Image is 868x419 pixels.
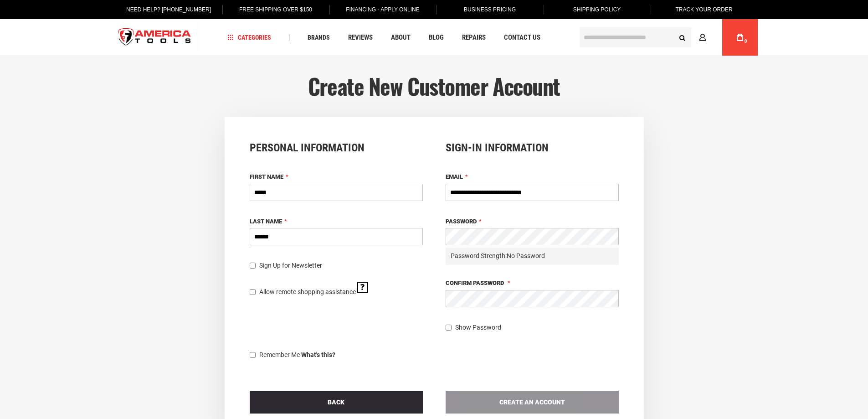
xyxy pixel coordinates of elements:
[344,31,377,44] a: Reviews
[227,34,271,41] span: Categories
[308,34,330,41] span: Brands
[391,34,411,41] span: About
[303,31,334,44] a: Brands
[504,34,540,41] span: Contact Us
[425,31,448,44] a: Blog
[111,21,199,55] img: America Tools
[674,29,691,46] button: Search
[308,70,560,102] span: Create New Customer Account
[446,173,463,180] span: Email
[250,218,282,225] span: Last Name
[446,218,477,225] span: Password
[455,324,501,331] span: Show Password
[259,262,322,269] span: Sign Up for Newsletter
[446,279,504,286] span: Confirm Password
[573,6,621,13] span: Shipping Policy
[223,31,275,44] a: Categories
[111,21,199,55] a: store logo
[745,39,747,44] span: 0
[446,141,549,154] span: Sign-in Information
[250,141,365,154] span: Personal Information
[462,34,486,41] span: Repairs
[500,31,544,44] a: Contact Us
[259,288,356,295] span: Allow remote shopping assistance
[328,398,344,406] span: Back
[731,19,749,56] a: 0
[301,351,335,358] strong: What's this?
[507,252,545,259] span: No Password
[250,173,283,180] span: First Name
[348,34,373,41] span: Reviews
[458,31,490,44] a: Repairs
[387,31,415,44] a: About
[429,34,444,41] span: Blog
[259,351,300,358] span: Remember Me
[446,248,619,265] div: Password Strength:
[250,391,423,414] a: Back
